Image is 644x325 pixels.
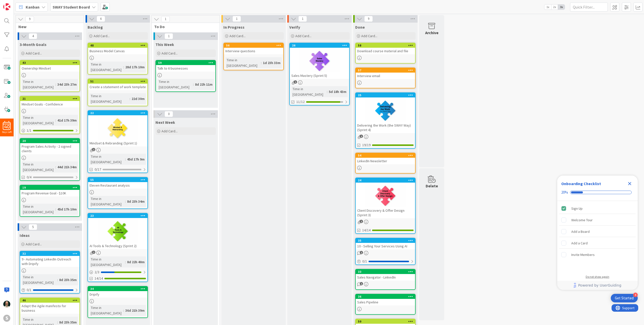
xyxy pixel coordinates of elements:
div: 22Mindset & Rebranding (Sprint 1) [88,111,147,146]
div: Client Discovery & Offer Design (Sprint 3) [356,207,415,218]
a: 58Download course material and file [355,43,416,64]
a: 57Interview email [355,68,416,88]
span: 1 [360,282,363,285]
span: This Week [155,42,174,47]
div: Add a Card is incomplete. [559,238,636,249]
div: 58 [358,44,415,47]
div: 28d 17h 10m [124,64,146,70]
div: Mindset Goals - Confidence [20,101,79,107]
span: Add Card... [26,242,42,246]
div: Time in [GEOGRAPHIC_DATA] [157,79,193,90]
input: Quick Filter... [570,3,608,12]
a: 23AI Tools & Technology (Sprint 2)Time in [GEOGRAPHIC_DATA]:8d 22h 40m2/314/14 [88,213,148,282]
img: Visit kanbanzone.com [3,3,10,10]
div: 48 [88,43,147,48]
div: 45d 17h 10m [56,206,78,212]
span: 6 [97,16,105,22]
div: 55Eleven Restaurant analysis [88,178,147,189]
span: 2x [551,5,558,10]
a: 22Mindset & Rebranding (Sprint 1)Time in [GEOGRAPHIC_DATA]:45d 17h 9m0/17 [88,110,148,173]
div: 46Adapt the Agile manifesto for business [20,298,79,314]
div: Time in [GEOGRAPHIC_DATA] [90,196,125,207]
span: 5 [29,224,37,230]
div: 50 [356,319,415,324]
div: Delivering the Work (the SWAY Way) (Sprint 4) [356,122,415,133]
div: Sign Up is complete. [559,203,636,214]
span: 0 / 1 [27,287,31,293]
div: Time in [GEOGRAPHIC_DATA] [90,305,123,316]
div: S [3,315,10,322]
span: Powered by UserGuiding [578,282,621,288]
div: Adapt the Agile manifesto for business [20,303,79,314]
div: 58Download course material and file [356,43,415,54]
div: 34Dripify [88,287,147,298]
span: Next Week [155,120,175,125]
div: 35 [358,239,415,242]
span: : [261,60,262,66]
div: 26 [292,44,349,47]
span: 4 [29,33,37,39]
div: 46 [20,298,79,303]
div: 19 [22,186,79,189]
div: 36 [358,295,415,298]
div: Mindset & Rebranding (Sprint 1) [88,140,147,146]
div: Invite Members [571,252,595,258]
div: 36Sales Pipeline [356,294,415,305]
div: 9 - Automating LinkedIn Outreach with Dripify [20,256,79,267]
div: Time in [GEOGRAPHIC_DATA] [22,115,55,126]
span: : [123,64,124,70]
a: 25Delivering the Work (the SWAY Way) (Sprint 4)19/19 [355,92,416,149]
span: 3-Month Goals [20,42,47,47]
div: 51 [90,80,147,83]
div: 32 [20,251,79,256]
div: 56 [224,43,283,48]
div: Sign Up [571,205,583,211]
span: 9 [364,16,373,22]
a: 329 - Automating LinkedIn Outreach with DripifyTime in [GEOGRAPHIC_DATA]:8d 23h 35m0/1 [20,251,80,294]
span: Verify [289,25,300,30]
span: Ideas [20,233,30,238]
div: Do not show again [586,275,609,279]
div: Checklist items [557,201,638,272]
div: 56Interview questions [224,43,283,54]
div: 26 [290,43,349,48]
div: Time in [GEOGRAPHIC_DATA] [90,256,125,267]
span: : [57,277,58,283]
div: Add a Board [571,229,590,235]
div: 35 [356,238,415,243]
div: Time in [GEOGRAPHIC_DATA] [22,79,55,90]
span: To Do [154,24,213,29]
div: 34 [88,287,147,291]
a: 48Business Model CanvasTime in [GEOGRAPHIC_DATA]:28d 17h 10m [88,43,148,75]
a: 24Client Discovery & Offer Design (Sprint 3)14/14 [355,178,416,234]
div: 19 [20,185,79,190]
div: 36d 21h 39m [124,308,146,313]
span: Add Card... [229,34,246,38]
span: 1 [298,16,307,22]
div: 8d 22h 40m [126,259,146,265]
span: Add Card... [94,34,110,38]
div: 34 [90,287,147,291]
a: Powered by UserGuiding [560,281,635,290]
div: Eleven Restaurant analysis [88,182,147,189]
span: 1 [92,148,95,151]
div: Create a statement of work template [88,84,147,90]
span: In Progress [223,25,245,30]
span: 1 [360,251,363,254]
div: 19Program Revenue Goal - $10K [20,185,79,196]
div: Time in [GEOGRAPHIC_DATA] [22,204,55,215]
div: Onboarding Checklist [561,181,601,187]
div: 21 [22,97,79,100]
span: : [130,96,130,101]
span: Add Card... [361,34,377,38]
div: 23AI Tools & Technology (Sprint 2) [88,213,147,249]
div: Program Revenue Goal - $10K [20,190,79,196]
a: 26Sales Mastery (Sprint 5)Time in [GEOGRAPHIC_DATA]:5d 18h 43m11/12 [289,43,350,105]
span: : [327,89,328,94]
img: KM [3,301,10,308]
div: 51Create a statement of work template [88,79,147,90]
div: 34d 23h 27m [56,82,78,87]
span: 0 / 1 [362,259,367,264]
div: Add a Card [571,240,588,246]
b: SWAY Student Board [53,5,90,10]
